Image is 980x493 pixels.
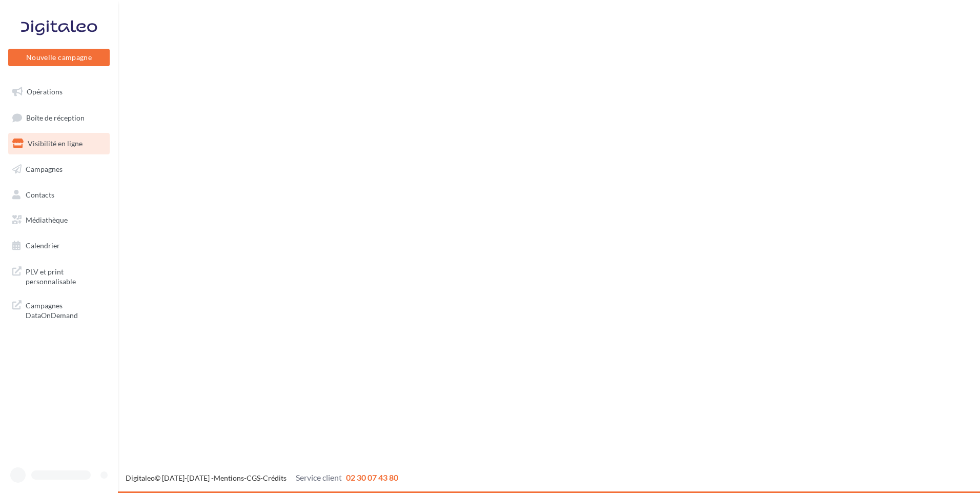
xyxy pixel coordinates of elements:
[263,474,287,482] a: Crédits
[6,294,112,325] a: Campagnes DataOnDemand
[26,265,106,287] span: PLV et print personnalisable
[214,474,244,482] a: Mentions
[6,107,112,129] a: Boîte de réception
[26,113,85,122] span: Boîte de réception
[6,261,112,291] a: PLV et print personnalisable
[8,49,110,66] button: Nouvelle campagne
[26,241,60,250] span: Calendrier
[6,159,112,180] a: Campagnes
[26,299,106,321] span: Campagnes DataOnDemand
[6,81,112,103] a: Opérations
[26,190,54,199] span: Contacts
[6,133,112,154] a: Visibilité en ligne
[6,209,112,231] a: Médiathèque
[6,235,112,257] a: Calendrier
[296,472,342,482] span: Service client
[126,474,155,482] a: Digitaleo
[247,474,260,482] a: CGS
[346,472,398,482] span: 02 30 07 43 80
[28,139,83,148] span: Visibilité en ligne
[6,184,112,206] a: Contacts
[126,474,398,482] span: © [DATE]-[DATE] - - -
[26,165,63,173] span: Campagnes
[27,87,63,96] span: Opérations
[26,215,68,224] span: Médiathèque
